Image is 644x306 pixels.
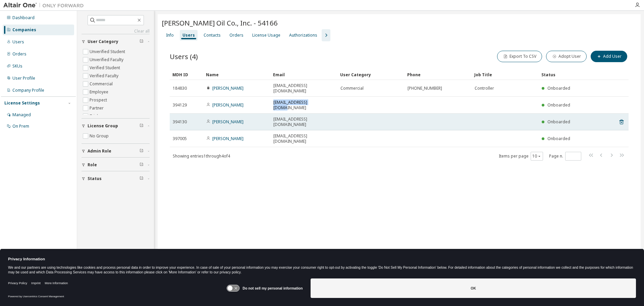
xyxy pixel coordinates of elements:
div: User Category [340,69,402,80]
span: Status [88,176,102,181]
span: Onboarded [547,102,570,108]
button: Add User [591,51,627,62]
span: Clear filter [140,176,144,181]
span: Page n. [549,152,581,161]
div: Users [12,39,24,45]
div: SKUs [12,63,22,69]
span: Controller [475,86,494,91]
div: Managed [12,112,31,118]
div: MDH ID [172,69,201,80]
span: [EMAIL_ADDRESS][DOMAIN_NAME] [273,100,334,111]
span: [PERSON_NAME] Oil Co., Inc. - 54166 [162,18,278,28]
label: Partner [90,104,105,112]
span: Onboarded [547,136,570,141]
span: Clear filter [140,162,144,168]
label: Commercial [90,80,114,88]
div: Phone [407,69,469,80]
div: Dashboard [12,15,35,20]
span: User Category [88,39,118,44]
label: Unverified Faculty [90,56,125,64]
div: User Profile [12,76,35,81]
div: Contacts [204,33,221,38]
a: Clear all [82,29,150,34]
div: Info [166,33,174,38]
span: Items per page [499,152,543,161]
a: [PERSON_NAME] [212,136,244,141]
span: Admin Role [88,148,111,154]
div: Authorizations [289,33,317,38]
div: Companies [12,27,36,33]
div: Company Profile [12,88,44,93]
div: Orders [229,33,244,38]
img: Altair One [3,2,87,9]
div: License Usage [252,33,280,38]
span: 394130 [173,119,187,125]
button: License Group [82,119,150,133]
span: Showing entries 1 through 4 of 4 [173,153,230,159]
a: [PERSON_NAME] [212,102,244,108]
div: Users [182,33,195,38]
button: 10 [532,154,541,159]
label: Prospect [90,96,108,104]
span: Role [88,162,97,168]
span: [EMAIL_ADDRESS][DOMAIN_NAME] [273,117,334,127]
button: User Category [82,34,150,49]
div: Orders [12,51,26,57]
div: On Prem [12,124,29,129]
span: Onboarded [547,85,570,91]
span: 397005 [173,136,187,141]
span: 394129 [173,102,187,108]
span: Commercial [340,86,364,91]
label: Verified Faculty [90,72,120,80]
button: Role [82,158,150,172]
span: Onboarded [547,119,570,125]
label: Trial [90,112,99,120]
label: Employee [90,88,110,96]
span: Clear filter [140,39,144,44]
span: Clear filter [140,148,144,154]
label: No Group [90,132,110,140]
div: Job Title [474,69,536,80]
span: [EMAIL_ADDRESS][DOMAIN_NAME] [273,83,334,94]
span: Clear filter [140,123,144,129]
span: [PHONE_NUMBER] [408,86,442,91]
div: Email [273,69,335,80]
button: Status [82,171,150,186]
button: Export To CSV [497,51,542,62]
div: License Settings [4,100,40,106]
span: 184830 [173,86,187,91]
button: Adopt User [546,51,587,62]
span: License Group [88,123,118,129]
div: Status [541,69,588,80]
button: Admin Role [82,144,150,159]
span: [EMAIL_ADDRESS][DOMAIN_NAME] [273,133,334,144]
label: Verified Student [90,64,121,72]
label: Unverified Student [90,48,126,56]
span: Users (4) [170,52,198,61]
div: Name [206,69,268,80]
a: [PERSON_NAME] [212,119,244,125]
a: [PERSON_NAME] [212,85,244,91]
